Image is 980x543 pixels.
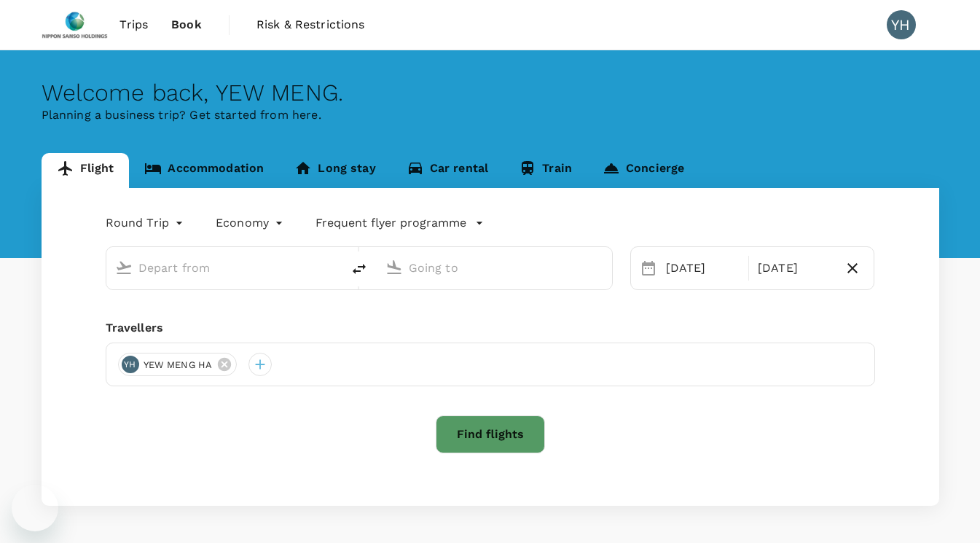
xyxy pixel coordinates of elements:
[660,254,745,283] div: [DATE]
[129,153,279,188] a: Accommodation
[42,79,939,106] div: Welcome back , YEW MENG .
[409,257,581,279] input: Going to
[106,211,187,235] div: Round Trip
[122,356,139,373] div: YH
[216,211,286,235] div: Economy
[332,266,334,269] button: Open
[503,153,587,188] a: Train
[279,153,391,188] a: Long stay
[106,319,875,337] div: Travellers
[315,214,466,232] p: Frequent flyer programme
[118,353,238,376] div: YHYEW MENG HA
[135,358,222,372] span: YEW MENG HA
[119,16,148,34] span: Trips
[887,10,916,39] div: YH
[256,16,365,34] span: Risk & Restrictions
[391,153,504,188] a: Car rental
[42,106,939,124] p: Planning a business trip? Get started from here.
[42,153,130,188] a: Flight
[171,16,202,34] span: Book
[342,251,377,286] button: delete
[752,254,837,283] div: [DATE]
[587,153,699,188] a: Concierge
[42,9,109,41] img: Nippon Sanso Holdings Singapore Pte Ltd
[12,485,58,531] iframe: Button to launch messaging window
[436,415,545,453] button: Find flights
[602,266,605,269] button: Open
[138,257,311,279] input: Depart from
[315,214,484,232] button: Frequent flyer programme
